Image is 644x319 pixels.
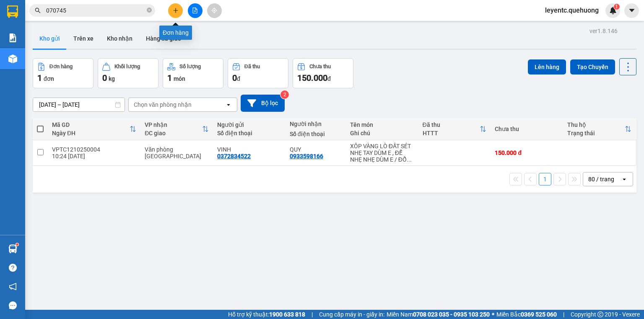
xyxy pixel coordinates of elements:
span: | [312,310,313,319]
button: Đã thu0đ [228,58,288,88]
button: Trên xe [67,28,100,49]
button: plus [168,3,183,18]
th: Toggle SortBy [563,118,636,140]
span: Miền Nam [387,310,490,319]
div: Người gửi [217,121,281,128]
button: Đơn hàng1đơn [33,58,93,88]
span: món [174,75,185,82]
span: kg [109,75,115,82]
div: Văn phòng [GEOGRAPHIC_DATA] [145,146,209,159]
div: Chọn văn phòng nhận [134,100,192,109]
div: QUY [290,146,342,153]
div: Số điện thoại [217,130,281,136]
button: Tạo Chuyến [570,59,615,75]
div: Đã thu [244,64,260,69]
span: | [563,310,564,319]
span: leyentc.quehuong [538,5,605,15]
span: plus [173,8,179,13]
button: file-add [188,3,203,18]
sup: 1 [614,4,620,10]
div: 150.000 đ [495,149,559,156]
div: Ghi chú [350,130,414,136]
button: Số lượng1món [163,58,223,88]
div: 0933598166 [290,153,323,159]
div: Đơn hàng [49,64,73,69]
span: close-circle [147,7,152,15]
button: Kho nhận [100,28,139,49]
div: Đã thu [423,121,480,128]
img: logo-vxr [7,5,18,18]
span: 0 [232,73,237,83]
strong: 1900 633 818 [269,311,305,318]
img: warehouse-icon [8,244,17,253]
div: XÔP VÀNG LÒ ĐẤT SÉT [350,143,414,149]
span: đơn [44,75,54,82]
svg: open [225,101,232,108]
img: warehouse-icon [8,54,17,63]
div: 80 / trang [588,175,614,183]
div: VP nhận [145,121,202,128]
div: ĐC giao [145,130,202,136]
img: solution-icon [8,33,17,42]
span: Miền Bắc [496,310,557,319]
span: 150.000 [297,73,327,83]
img: icon-new-feature [609,7,617,14]
span: aim [211,8,217,13]
span: copyright [597,311,603,317]
span: đ [237,75,240,82]
button: Kho gửi [33,28,67,49]
span: search [35,8,41,13]
div: Số lượng [179,64,201,69]
span: 1 [37,73,42,83]
span: file-add [192,8,198,13]
div: Thu hộ [567,121,625,128]
button: Khối lượng0kg [98,58,158,88]
span: question-circle [9,264,17,272]
div: Số điện thoại [290,131,342,137]
div: 0372834522 [217,153,251,159]
span: 0 [102,73,107,83]
div: Khối lượng [114,64,140,69]
svg: open [621,176,628,183]
button: aim [207,3,222,18]
div: Chưa thu [495,126,559,132]
div: HTTT [423,130,480,136]
div: VINH [217,146,281,153]
button: Hàng đã giao [139,28,188,49]
div: Ngày ĐH [52,130,130,136]
div: 10:24 [DATE] [52,153,136,159]
div: ver 1.8.146 [589,26,618,36]
div: Trạng thái [567,130,625,136]
input: Tìm tên, số ĐT hoặc mã đơn [46,6,145,15]
div: Người nhận [290,121,342,127]
th: Toggle SortBy [140,118,213,140]
div: Tên món [350,121,414,128]
div: Chưa thu [309,64,331,69]
span: caret-down [628,7,636,14]
span: Cung cấp máy in - giấy in: [319,310,384,319]
span: 1 [167,73,172,83]
span: Hỗ trợ kỹ thuật: [228,310,305,319]
span: 1 [615,4,618,10]
span: close-circle [147,8,152,13]
span: notification [9,283,17,291]
span: ... [407,156,412,163]
button: Chưa thu150.000đ [293,58,353,88]
strong: 0708 023 035 - 0935 103 250 [413,311,490,318]
button: Bộ lọc [241,95,285,112]
span: đ [327,75,331,82]
th: Toggle SortBy [418,118,491,140]
sup: 1 [16,243,18,246]
div: NHẸ TAY DÙM E , ĐỂ NHẸ NHẸ DÙM E / ĐỔ BỂ KO CHỊU TRÁCH NHIỆM [350,149,414,163]
button: Lên hàng [528,59,566,75]
strong: 0369 525 060 [521,311,557,318]
span: message [9,301,17,309]
sup: 2 [280,90,289,99]
span: ⚪️ [492,313,494,316]
button: caret-down [624,3,639,18]
div: VPTC1210250004 [52,146,136,153]
th: Toggle SortBy [48,118,140,140]
button: 1 [539,173,551,185]
input: Select a date range. [33,98,125,111]
div: Mã GD [52,121,130,128]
